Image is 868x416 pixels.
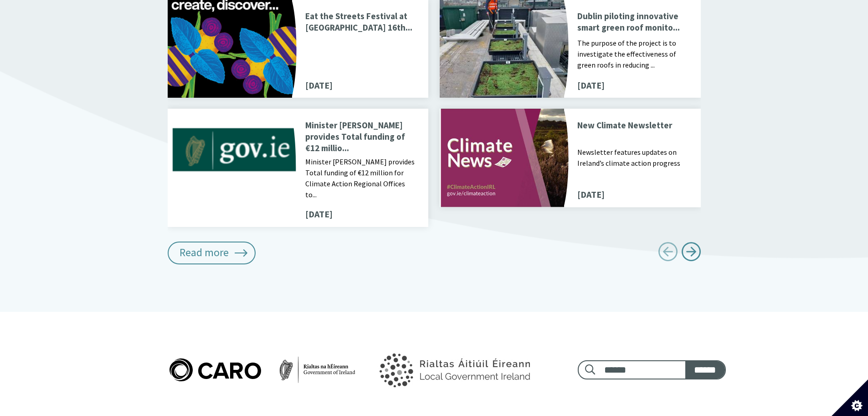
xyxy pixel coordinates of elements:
span: [DATE] [305,207,333,221]
p: Minister [PERSON_NAME] provides Total funding of €12 millio... [305,120,417,154]
span: [DATE] [305,79,333,92]
button: Set cookie preferences [832,379,868,416]
p: New Climate Newsletter [577,120,689,144]
p: Eat the Streets Festival at [GEOGRAPHIC_DATA] 16th... [305,11,417,35]
img: Government of Ireland logo [359,341,548,399]
p: Minister [PERSON_NAME] provides Total funding of €12 million for Climate Action Regional Offices ... [305,156,417,200]
a: Minister [PERSON_NAME] provides Total funding of €12 millio... Minister [PERSON_NAME] provides To... [168,109,429,226]
p: The purpose of the project is to investigate the effectiveness of green roofs in reducing ... [577,37,689,71]
p: Dublin piloting innovative smart green roof monito... [577,11,689,35]
span: [DATE] [577,188,605,201]
a: New Climate Newsletter Newsletter features updates on Ireland’s climate action progress [DATE] [440,109,701,207]
a: Read more [168,242,256,264]
p: Newsletter features updates on Ireland’s climate action progress [577,147,689,180]
span: [DATE] [577,79,605,92]
img: Caro logo [168,357,357,383]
